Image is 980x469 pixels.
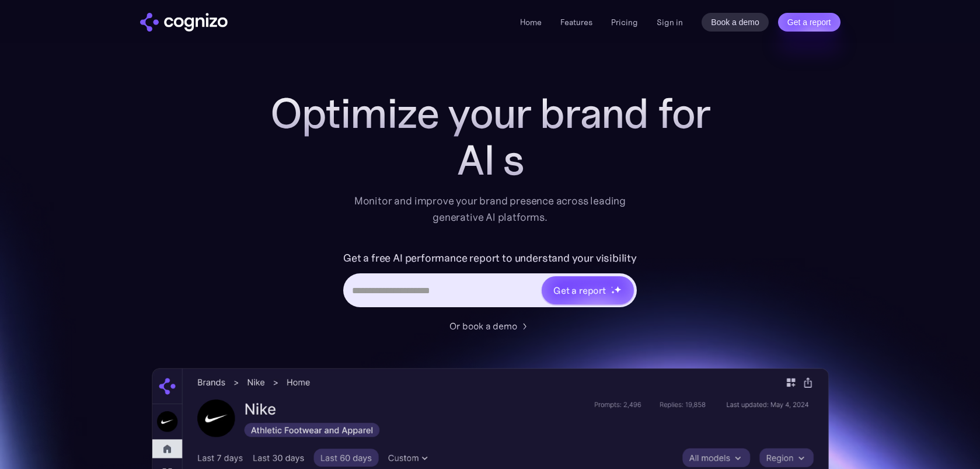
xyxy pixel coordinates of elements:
[702,13,769,32] a: Book a demo
[449,319,517,333] div: Or book a demo
[560,17,592,27] a: Features
[343,249,637,313] form: Hero URL Input Form
[520,17,542,27] a: Home
[553,283,606,297] div: Get a report
[614,286,622,293] img: star
[657,15,683,29] a: Sign in
[611,286,613,288] img: star
[343,249,637,267] label: Get a free AI performance report to understand your visibility
[347,193,634,225] div: Monitor and improve your brand presence across leading generative AI platforms.
[140,13,228,32] a: home
[449,319,531,333] a: Or book a demo
[257,137,724,183] div: AI s
[140,13,228,32] img: cognizo logo
[540,275,635,305] a: Get a reportstarstarstar
[778,13,841,32] a: Get a report
[611,17,638,27] a: Pricing
[257,90,724,137] h1: Optimize your brand for
[611,290,615,294] img: star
